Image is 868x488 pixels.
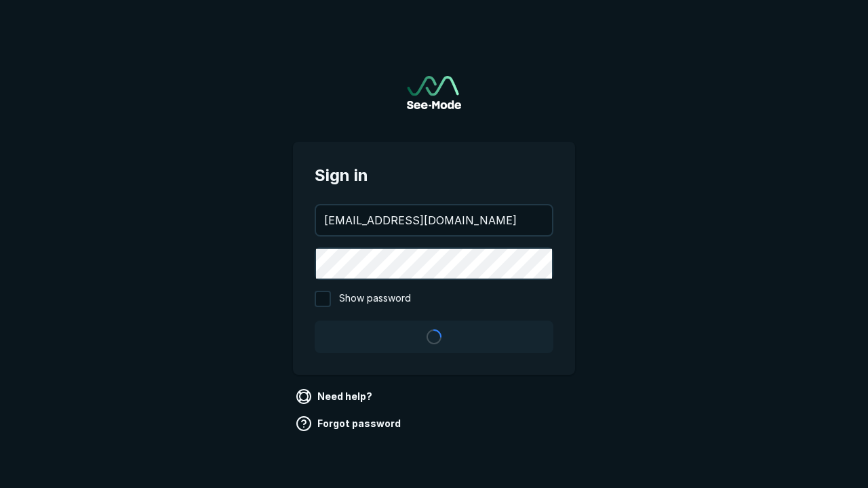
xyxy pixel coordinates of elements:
a: Go to sign in [407,76,461,109]
span: Show password [339,291,411,307]
span: Sign in [315,163,553,188]
img: See-Mode Logo [407,76,461,109]
input: your@email.com [316,205,552,235]
a: Need help? [293,386,378,407]
a: Forgot password [293,413,406,434]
